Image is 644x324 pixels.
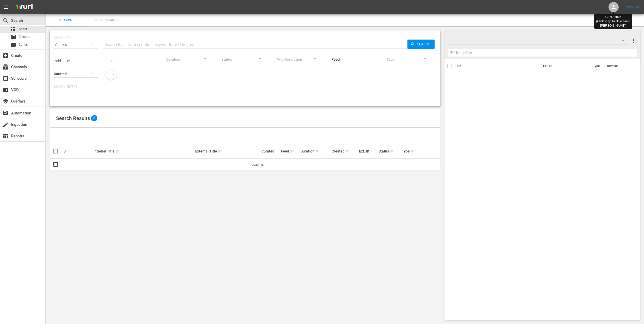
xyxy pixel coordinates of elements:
[62,149,92,153] div: ID
[315,149,320,154] span: sort
[290,149,294,154] span: sort
[332,148,357,154] div: Created
[359,149,377,153] div: Ext. ID
[390,149,394,154] span: sort
[19,34,30,39] span: Episode
[195,148,260,154] div: External Title
[252,163,265,166] span: Loading...
[54,38,98,52] div: Assets
[596,15,630,28] div: GFN Admin (Click to go back to being [PERSON_NAME] )
[3,53,9,59] span: Create
[3,64,9,70] span: Channels
[631,38,637,44] span: more_vert
[3,4,9,10] span: menu
[10,34,16,40] span: Episode
[604,59,634,73] th: Duration
[590,59,604,73] th: Type
[455,59,540,73] th: Title
[3,133,9,139] span: Reports
[115,149,120,154] span: sort
[631,35,637,47] button: more_vert
[3,75,9,81] span: Schedule
[91,115,97,121] span: 0
[94,148,193,154] div: Internal Title
[410,149,415,154] span: sort
[56,115,90,121] span: Search Results
[10,26,16,32] span: Asset
[3,110,9,116] span: Automation
[3,87,9,93] span: VOD
[10,42,16,48] span: Series
[111,59,115,63] span: to
[218,149,222,154] span: sort
[54,85,436,89] p: Search Filters:
[345,149,350,154] span: sort
[12,1,37,13] img: ans4CAIJ8jUAAAAAAAAAAAAAAAAAAAAAAAAgQb4GAAAAAAAAAAAAAAAAAAAAAAAAJMjXAAAAAAAAAAAAAAAAAAAAAAAAgAT5G...
[379,148,400,154] div: Status
[3,18,9,24] span: Search
[415,40,435,49] span: Search
[19,27,27,32] span: Asset
[402,148,416,154] div: Type
[626,5,639,9] a: Sign Out
[261,149,279,153] div: Curated
[3,98,9,104] span: Overlays
[300,148,330,154] div: Duration
[89,18,124,23] span: Bulk Search
[54,59,70,63] span: Published:
[540,59,590,73] th: Ext. ID
[3,122,9,128] span: Ingestion
[281,148,299,154] div: Feed
[19,42,28,47] span: Series
[407,40,435,49] button: Search
[49,18,83,23] span: Search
